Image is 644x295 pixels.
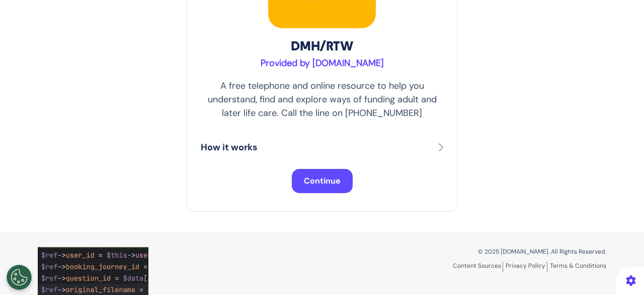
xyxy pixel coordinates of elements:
button: Continue [292,169,353,193]
span: Continue [304,175,341,186]
h2: DMH/RTW [201,38,443,54]
p: © 2025 [DOMAIN_NAME]. All Rights Reserved. [330,247,606,256]
a: Terms & Conditions [550,262,606,270]
p: How it works [201,141,258,154]
a: Content Sources [453,262,503,272]
p: A free telephone and online resource to help you understand, find and explore ways of funding adu... [201,79,443,120]
h3: Provided by [DOMAIN_NAME] [201,58,443,69]
button: Open Preferences [7,265,32,290]
a: Privacy Policy [506,262,547,272]
button: How it works [201,140,443,155]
